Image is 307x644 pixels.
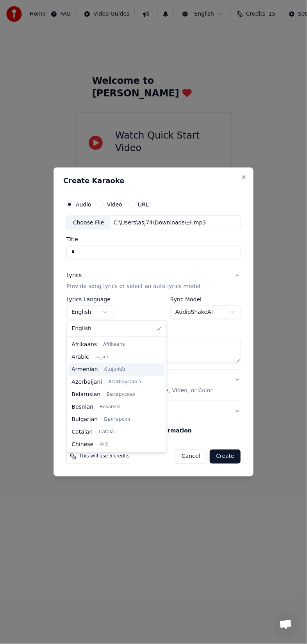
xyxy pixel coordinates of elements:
span: Belarusian [71,391,100,399]
span: Arabic [71,354,89,361]
span: Armenian [71,366,98,374]
span: Bosnian [71,404,93,411]
span: العربية [95,354,108,361]
span: 中文 [100,441,109,448]
span: Հայերեն [104,367,125,373]
span: Afrikaans [71,341,97,349]
span: Chinese [71,441,93,448]
span: Catalan [71,428,93,436]
span: Bulgarian [71,416,98,423]
span: Azərbaycanca [108,379,141,386]
span: Afrikaans [103,342,125,348]
span: Català [99,429,114,435]
span: Azerbaijani [71,379,102,386]
span: Беларуская [107,392,136,398]
span: Bosanski [100,404,120,411]
span: English [71,325,91,333]
span: Български [104,416,130,423]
